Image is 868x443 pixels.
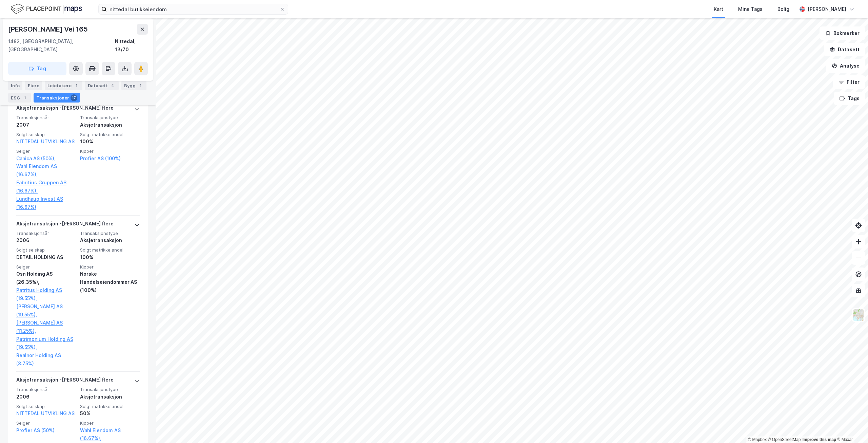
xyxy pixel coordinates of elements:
[808,5,846,13] div: [PERSON_NAME]
[833,75,865,89] button: Filter
[80,236,140,244] div: Aksjetransaksjon
[8,93,31,103] div: ESG
[71,94,77,101] div: 17
[16,393,76,401] div: 2006
[748,437,767,442] a: Mapbox
[824,43,865,56] button: Datasett
[16,220,114,230] div: Aksjetransaksjon - [PERSON_NAME] flere
[16,162,76,179] a: Wahl Eiendom AS (16.67%),
[834,410,868,443] div: Kontrollprogram for chat
[16,247,76,253] span: Solgt selskap
[80,132,140,137] span: Solgt matrikkelandel
[80,230,140,236] span: Transaksjonstype
[16,270,76,286] div: Osn Holding AS (26.35%),
[80,409,140,418] div: 50%
[803,437,836,442] a: Improve this map
[80,247,140,253] span: Solgt matrikkelandel
[137,82,144,89] div: 1
[16,404,76,409] span: Solgt selskap
[16,319,76,335] a: [PERSON_NAME] AS (11.25%),
[109,82,116,89] div: 4
[80,253,140,261] div: 100%
[85,81,119,90] div: Datasett
[16,104,114,115] div: Aksjetransaksjon - [PERSON_NAME] flere
[45,81,82,90] div: Leietakere
[820,26,865,40] button: Bokmerker
[16,286,76,302] a: Patritus Holding AS (19.55%),
[21,94,28,101] div: 1
[115,37,148,54] div: Nittedal, 13/70
[16,195,76,211] a: Lundhaug Invest AS (16.67%)
[768,437,801,442] a: OpenStreetMap
[16,139,75,144] a: NITTEDAL UTVIKLING AS
[16,302,76,319] a: [PERSON_NAME] AS (19.55%),
[73,82,80,89] div: 1
[16,253,76,261] div: DETAIL HOLDING AS
[80,420,140,426] span: Kjøper
[16,132,76,137] span: Solgt selskap
[738,5,763,13] div: Mine Tags
[80,404,140,409] span: Solgt matrikkelandel
[8,24,89,35] div: [PERSON_NAME] Vei 165
[80,154,140,163] a: Profier AS (100%)
[80,270,140,294] div: Norske Handelseiendommer AS (100%)
[16,115,76,121] span: Transaksjonsår
[16,230,76,236] span: Transaksjonsår
[80,393,140,401] div: Aksjetransaksjon
[16,351,76,368] a: Realnor Holding AS (3.75%)
[834,92,865,105] button: Tags
[11,3,82,15] img: logo.f888ab2527a4732fd821a326f86c7f29.svg
[16,236,76,244] div: 2006
[80,264,140,270] span: Kjøper
[8,81,22,90] div: Info
[16,410,75,416] a: NITTEDAL UTVIKLING AS
[16,376,114,387] div: Aksjetransaksjon - [PERSON_NAME] flere
[16,121,76,129] div: 2007
[107,4,280,14] input: Søk på adresse, matrikkel, gårdeiere, leietakere eller personer
[80,387,140,392] span: Transaksjonstype
[16,264,76,270] span: Selger
[25,81,42,90] div: Eiere
[16,335,76,351] a: Patrimonium Holding AS (19.55%),
[16,154,76,163] a: Canica AS (50%),
[16,426,76,435] a: Profier AS (50%)
[834,410,868,443] iframe: Chat Widget
[16,420,76,426] span: Selger
[714,5,723,13] div: Kart
[80,115,140,121] span: Transaksjonstype
[8,62,66,75] button: Tag
[852,309,865,321] img: Z
[80,137,140,146] div: 100%
[80,121,140,129] div: Aksjetransaksjon
[16,387,76,392] span: Transaksjonsår
[80,148,140,154] span: Kjøper
[34,93,80,103] div: Transaksjoner
[826,59,865,73] button: Analyse
[16,148,76,154] span: Selger
[8,37,115,54] div: 1482, [GEOGRAPHIC_DATA], [GEOGRAPHIC_DATA]
[777,5,789,13] div: Bolig
[121,81,146,90] div: Bygg
[80,426,140,443] a: Wahl Eiendom AS (16.67%),
[16,179,76,195] a: Fabritius Gruppen AS (16.67%),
